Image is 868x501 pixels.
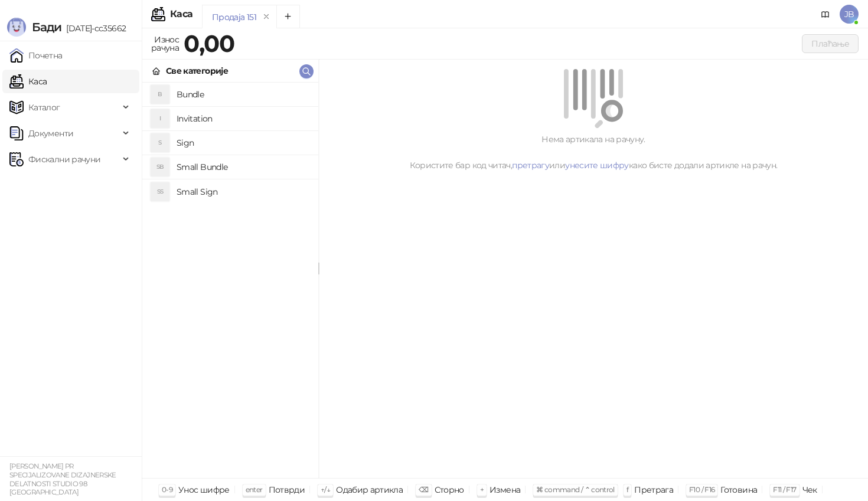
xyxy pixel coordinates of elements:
[212,11,256,24] div: Продаја 151
[269,482,305,497] div: Потврди
[177,182,309,201] h4: Small Sign
[246,485,263,494] span: enter
[178,482,230,497] div: Унос шифре
[720,482,757,497] div: Готовина
[802,482,817,497] div: Чек
[802,34,859,53] button: Плаћање
[773,485,796,494] span: F11 / F17
[9,44,63,67] a: Почетна
[259,12,274,22] button: remove
[177,158,309,176] h4: Small Bundle
[7,18,26,37] img: Logo
[170,9,192,19] div: Каса
[435,482,464,497] div: Сторно
[9,462,116,496] small: [PERSON_NAME] PR SPECIJALIZOVANE DIZAJNERSKE DELATNOSTI STUDIO 98 [GEOGRAPHIC_DATA]
[634,482,673,497] div: Претрага
[689,485,714,494] span: F10 / F16
[32,20,61,34] span: Бади
[151,182,169,201] div: SS
[151,109,169,128] div: I
[166,64,228,77] div: Све категорије
[336,482,403,497] div: Одабир артикла
[840,5,859,24] span: JB
[162,485,172,494] span: 0-9
[333,133,854,172] div: Нема артикала на рачуну. Користите бар код читач, или како бисте додали артикле на рачун.
[816,5,835,24] a: Документација
[626,485,628,494] span: f
[480,485,484,494] span: +
[61,23,126,34] span: [DATE]-cc35662
[151,133,169,152] div: S
[419,485,428,494] span: ⌫
[177,85,309,104] h4: Bundle
[149,32,181,55] div: Износ рачуна
[28,122,73,145] span: Документи
[177,133,309,152] h4: Sign
[151,158,169,176] div: SB
[151,85,169,104] div: B
[490,482,520,497] div: Измена
[321,485,330,494] span: ↑/↓
[276,5,300,28] button: Add tab
[28,96,60,119] span: Каталог
[512,160,549,171] a: претрагу
[9,70,47,93] a: Каса
[142,83,318,478] div: grid
[565,160,629,171] a: унесите шифру
[536,485,615,494] span: ⌘ command / ⌃ control
[177,109,309,128] h4: Invitation
[184,29,234,58] strong: 0,00
[28,148,100,171] span: Фискални рачуни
